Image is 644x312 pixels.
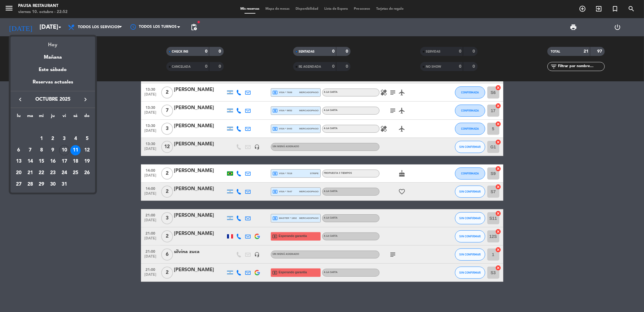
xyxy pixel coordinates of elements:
[82,156,92,167] div: 19
[17,96,24,103] i: keyboard_arrow_left
[36,145,47,156] td: 8 de octubre de 2025
[59,156,70,167] td: 17 de octubre de 2025
[25,145,35,155] div: 7
[36,112,47,122] th: miércoles
[36,167,47,179] td: 22 de octubre de 2025
[11,78,95,91] div: Reservas actuales
[59,134,69,144] div: 3
[25,179,35,190] div: 28
[48,145,58,155] div: 9
[13,179,24,190] td: 27 de octubre de 2025
[36,133,47,145] td: 1 de octubre de 2025
[11,37,95,49] div: Hoy
[13,122,93,133] td: OCT.
[59,145,69,155] div: 10
[15,96,26,103] button: keyboard_arrow_left
[59,112,70,122] th: viernes
[59,133,70,145] td: 3 de octubre de 2025
[26,96,80,103] span: octubre 2025
[81,167,93,179] td: 26 de octubre de 2025
[59,145,70,156] td: 10 de octubre de 2025
[70,145,81,155] div: 11
[36,179,46,190] div: 29
[59,179,70,190] td: 31 de octubre de 2025
[47,112,59,122] th: jueves
[11,49,95,61] div: Mañana
[13,145,24,156] td: 6 de octubre de 2025
[11,61,95,78] div: Este sábado
[24,156,36,167] td: 14 de octubre de 2025
[47,179,59,190] td: 30 de octubre de 2025
[25,168,35,178] div: 21
[14,156,24,167] div: 13
[82,145,92,155] div: 12
[24,145,36,156] td: 7 de octubre de 2025
[36,156,46,167] div: 15
[47,156,59,167] td: 16 de octubre de 2025
[48,134,58,144] div: 2
[13,167,24,179] td: 20 de octubre de 2025
[36,145,46,155] div: 8
[81,156,93,167] td: 19 de octubre de 2025
[47,167,59,179] td: 23 de octubre de 2025
[80,96,91,103] button: keyboard_arrow_right
[70,156,82,167] td: 18 de octubre de 2025
[24,167,36,179] td: 21 de octubre de 2025
[25,156,35,167] div: 14
[36,156,47,167] td: 15 de octubre de 2025
[59,156,69,167] div: 17
[81,145,93,156] td: 12 de octubre de 2025
[59,167,70,179] td: 24 de octubre de 2025
[48,156,58,167] div: 16
[70,112,82,122] th: sábado
[70,168,81,178] div: 25
[47,133,59,145] td: 2 de octubre de 2025
[14,179,24,190] div: 27
[36,168,46,178] div: 22
[82,96,89,103] i: keyboard_arrow_right
[24,179,36,190] td: 28 de octubre de 2025
[36,134,46,144] div: 1
[24,112,36,122] th: martes
[14,168,24,178] div: 20
[70,167,82,179] td: 25 de octubre de 2025
[59,179,69,190] div: 31
[81,133,93,145] td: 5 de octubre de 2025
[36,179,47,190] td: 29 de octubre de 2025
[70,133,82,145] td: 4 de octubre de 2025
[82,168,92,178] div: 26
[59,168,69,178] div: 24
[13,156,24,167] td: 13 de octubre de 2025
[70,134,81,144] div: 4
[47,145,59,156] td: 9 de octubre de 2025
[81,112,93,122] th: domingo
[14,145,24,155] div: 6
[70,156,81,167] div: 18
[48,168,58,178] div: 23
[48,179,58,190] div: 30
[82,134,92,144] div: 5
[70,145,82,156] td: 11 de octubre de 2025
[13,112,24,122] th: lunes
